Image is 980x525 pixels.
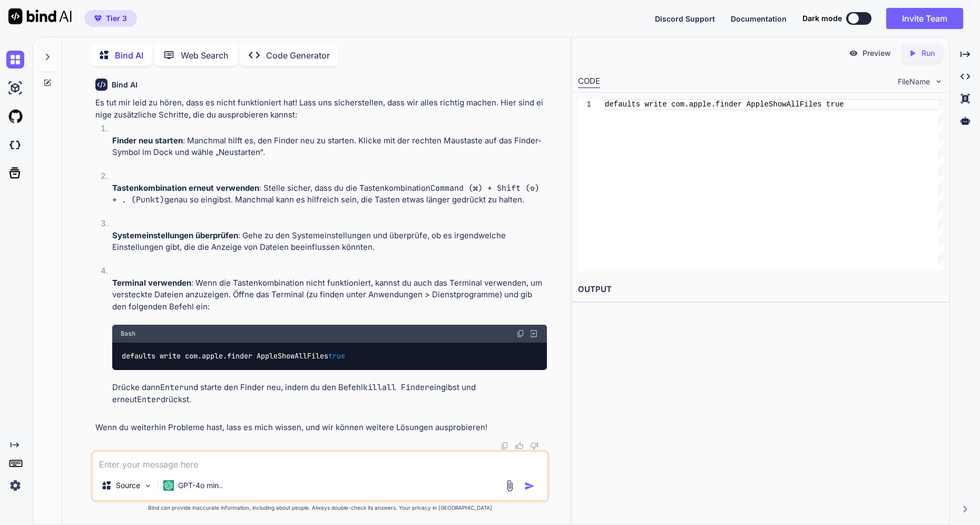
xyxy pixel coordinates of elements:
[112,135,547,159] p: : Manchmal hilft es, den Finder neu zu starten. Klicke mit der rechten Maustaste auf das Finder-S...
[849,48,858,58] img: preview
[112,277,547,313] p: : Wenn die Tastenkombination nicht funktioniert, kannst du auch das Terminal verwenden, um verste...
[655,14,715,23] span: Discord Support
[84,10,137,27] button: premiumTier 3
[328,352,345,361] span: true
[112,135,183,145] strong: Finder neu starten
[160,382,184,393] code: Enter
[6,477,24,494] img: settings
[605,100,813,109] span: defaults write com.apple.finder AppleShowAllFil
[115,49,143,62] p: Bind AI
[578,75,600,88] div: CODE
[524,481,535,491] img: icon
[516,329,525,338] img: copy
[863,48,891,59] p: Preview
[504,480,516,492] img: attachment
[121,329,135,338] span: Bash
[95,97,547,121] p: Es tut mir leid zu hören, dass es nicht funktioniert hat! Lass uns sicherstellen, dass wir alles ...
[112,80,138,90] h6: Bind AI
[6,79,24,97] img: ai-studio
[530,442,538,450] img: dislike
[137,394,161,405] code: Enter
[572,277,949,302] h2: OUTPUT
[112,230,547,254] p: : Gehe zu den Systemeinstellungen und überprüfe, ob es irgendwelche Einstellungen gibt, die die A...
[163,480,174,491] img: GPT-4o mini
[529,329,538,338] img: Open in Browser
[6,51,24,69] img: chat
[112,230,238,240] strong: Systemeinstellungen überprüfen
[112,278,191,288] strong: Terminal verwenden
[515,442,524,450] img: like
[363,382,429,393] code: killall Finder
[178,480,223,491] p: GPT-4o min..
[802,13,842,24] span: Dark mode
[6,108,24,125] img: githubLight
[143,481,152,490] img: Pick Models
[94,15,102,22] img: premium
[106,13,127,24] span: Tier 3
[6,136,24,154] img: darkCloudIdeIcon
[731,14,787,23] span: Documentation
[95,422,547,434] p: Wenn du weiterhin Probleme hast, lass es mich wissen, und wir können weitere Lösungen ausprobieren!
[655,13,715,24] button: Discord Support
[121,351,346,362] code: defaults write com.apple.finder AppleShowAllFiles
[116,480,140,491] p: Source
[578,99,591,110] div: 1
[91,504,549,512] p: Bind can provide inaccurate information, including about people. Always double-check its answers....
[898,76,930,87] span: FileName
[922,48,935,59] p: Run
[501,442,509,450] img: copy
[266,49,330,62] p: Code Generator
[813,100,844,109] span: es true
[886,8,963,29] button: Invite Team
[181,49,229,62] p: Web Search
[731,13,787,24] button: Documentation
[934,77,943,86] img: chevron down
[8,8,72,24] img: Bind AI
[112,183,259,193] strong: Tastenkombination erneut verwenden
[112,382,547,405] p: Drücke dann und starte den Finder neu, indem du den Befehl eingibst und erneut drückst.
[112,182,547,206] p: : Stelle sicher, dass du die Tastenkombination genau so eingibst. Manchmal kann es hilfreich sein...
